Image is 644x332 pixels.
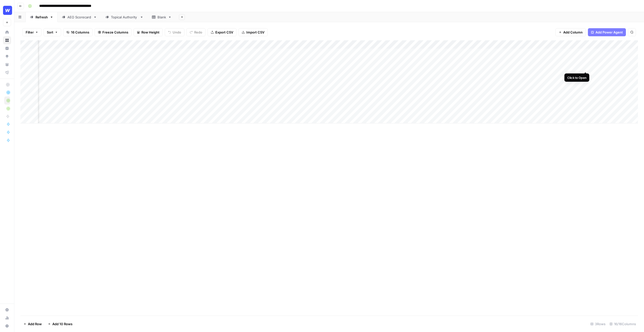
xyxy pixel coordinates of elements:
a: Usage [3,314,11,322]
span: Import CSV [246,30,264,35]
button: Sort [44,28,61,36]
button: Undo [165,28,184,36]
div: AEO Scorecard [67,15,91,20]
a: Settings [3,306,11,314]
span: Export CSV [215,30,233,35]
a: AEO Scorecard [58,12,101,22]
span: Add Column [563,30,583,35]
div: Click to Open [567,75,586,80]
button: Export CSV [208,28,236,36]
button: Redo [186,28,206,36]
span: Row Height [141,30,159,35]
button: Workspace: Webflow [3,4,11,17]
span: Add 10 Rows [52,321,72,326]
span: Undo [173,30,181,35]
span: Add Power Agent [595,30,623,35]
button: Add Power Agent [588,28,626,36]
div: Refresh [35,15,48,20]
a: Refresh [26,12,58,22]
span: 16 Columns [71,30,89,35]
a: Blank [148,12,176,22]
div: 3 Rows [588,320,608,328]
span: Filter [26,30,34,35]
span: Add Row [28,321,42,326]
img: Webflow Logo [3,6,12,15]
button: Filter [22,28,42,36]
button: Row Height [134,28,163,36]
button: Add 10 Rows [45,320,75,328]
div: Topical Authority [111,15,138,20]
a: Your Data [3,60,11,69]
a: Home [3,28,11,36]
a: Browse [3,36,11,44]
a: Topical Authority [101,12,148,22]
a: Insights [3,44,11,52]
div: Blank [157,15,166,20]
span: Sort [47,30,53,35]
button: Freeze Columns [95,28,132,36]
span: Freeze Columns [102,30,128,35]
button: 16 Columns [63,28,93,36]
button: Help + Support [3,322,11,330]
button: Add Row [20,320,45,328]
div: 16/16 Columns [608,320,638,328]
button: Add Column [555,28,586,36]
a: Flightpath [3,69,11,77]
span: Redo [194,30,202,35]
a: Opportunities [3,52,11,60]
button: Import CSV [238,28,268,36]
